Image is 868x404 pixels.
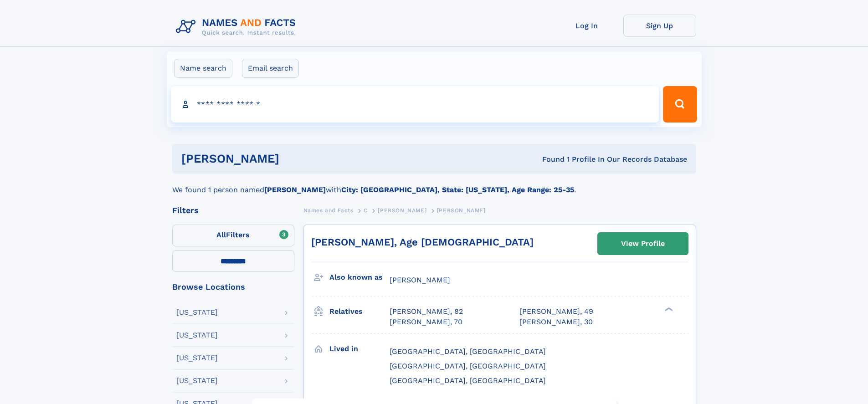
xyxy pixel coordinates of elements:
[519,307,593,317] a: [PERSON_NAME], 49
[390,307,463,317] a: [PERSON_NAME], 82
[174,59,232,78] label: Name search
[303,205,354,216] a: Names and Facts
[663,307,673,312] div: ❯
[172,283,294,291] div: Browse Locations
[216,230,226,239] span: All
[181,153,411,164] h1: [PERSON_NAME]
[176,354,218,362] div: [US_STATE]
[390,317,462,327] a: [PERSON_NAME], 70
[663,86,697,123] button: Search Button
[390,276,450,284] span: [PERSON_NAME]
[172,174,696,195] div: We found 1 person named with .
[437,207,486,214] span: [PERSON_NAME]
[550,15,623,37] a: Log In
[172,206,294,215] div: Filters
[390,376,546,385] span: [GEOGRAPHIC_DATA], [GEOGRAPHIC_DATA]
[176,377,218,384] div: [US_STATE]
[390,347,546,356] span: [GEOGRAPHIC_DATA], [GEOGRAPHIC_DATA]
[172,15,303,39] img: Logo Names and Facts
[329,341,390,357] h3: Lived in
[598,233,688,255] a: View Profile
[364,207,368,214] span: C
[390,362,546,370] span: [GEOGRAPHIC_DATA], [GEOGRAPHIC_DATA]
[341,185,574,194] b: City: [GEOGRAPHIC_DATA], State: [US_STATE], Age Range: 25-35
[172,225,294,246] label: Filters
[311,236,534,248] a: [PERSON_NAME], Age [DEMOGRAPHIC_DATA]
[329,270,390,285] h3: Also known as
[411,154,687,164] div: Found 1 Profile In Our Records Database
[176,332,218,339] div: [US_STATE]
[242,59,299,78] label: Email search
[176,309,218,316] div: [US_STATE]
[364,205,368,216] a: C
[621,233,665,254] div: View Profile
[329,304,390,319] h3: Relatives
[171,86,659,123] input: search input
[519,317,593,327] a: [PERSON_NAME], 30
[623,15,696,37] a: Sign Up
[264,185,326,194] b: [PERSON_NAME]
[378,207,426,214] span: [PERSON_NAME]
[378,205,426,216] a: [PERSON_NAME]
